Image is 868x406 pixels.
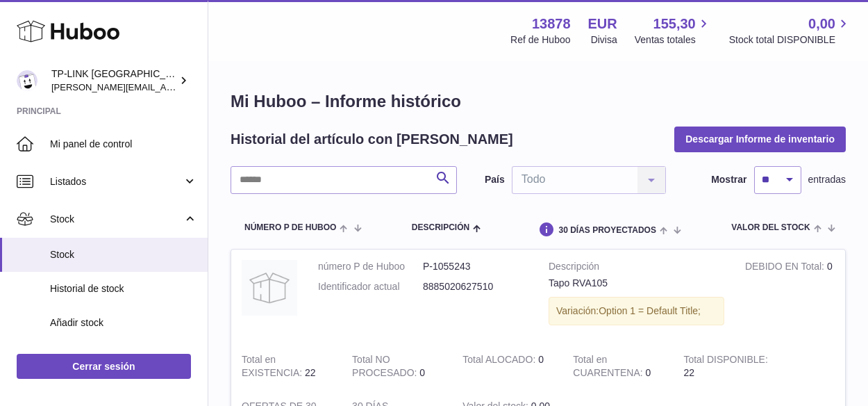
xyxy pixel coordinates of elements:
[51,81,278,92] span: [PERSON_NAME][EMAIL_ADDRESS][DOMAIN_NAME]
[653,15,696,33] span: 155,30
[683,354,767,368] strong: Total DISPONIBLE
[711,173,746,186] label: Mostrar
[599,305,701,316] span: Option 1 = Default Title;
[731,223,810,232] span: Valor del stock
[50,213,183,226] span: Stock
[423,280,528,293] dd: 8885020627510
[231,130,513,149] h2: Historial del artículo con [PERSON_NAME]
[729,33,851,47] span: Stock total DISPONIBLE
[588,15,617,33] strong: EUR
[318,280,423,293] dt: Identificador actual
[50,248,197,261] span: Stock
[485,173,505,186] label: País
[510,33,570,47] div: Ref de Huboo
[242,260,297,316] img: product image
[591,33,617,47] div: Divisa
[549,260,724,277] strong: Descripción
[673,343,783,390] td: 22
[646,367,651,378] span: 0
[50,138,197,151] span: Mi panel de control
[745,261,827,275] strong: DEBIDO EN Total
[352,354,419,382] strong: Total NO PROCESADO
[735,250,845,343] td: 0
[51,67,176,94] div: TP-LINK [GEOGRAPHIC_DATA], SOCIEDAD LIMITADA
[231,90,846,113] h1: Mi Huboo – Informe histórico
[318,260,423,273] dt: número P de Huboo
[462,354,538,368] strong: Total ALOCADO
[50,350,197,364] span: Historial de entregas
[242,354,305,382] strong: Total en EXISTENCIA
[231,343,342,390] td: 22
[50,175,183,188] span: Listados
[412,223,469,232] span: Descripción
[244,223,336,232] span: número P de Huboo
[549,297,724,325] div: Variación:
[635,33,712,47] span: Ventas totales
[423,260,528,273] dd: P-1055243
[17,354,191,379] a: Cerrar sesión
[342,343,452,390] td: 0
[729,15,851,47] a: 0,00 Stock total DISPONIBLE
[17,70,37,91] img: celia.yan@tp-link.com
[808,173,846,186] span: entradas
[50,316,197,330] span: Añadir stock
[452,343,562,390] td: 0
[635,15,712,47] a: 155,30 Ventas totales
[674,127,846,152] button: Descargar Informe de inventario
[808,15,835,33] span: 0,00
[549,277,724,290] div: Tapo RVA105
[532,15,571,33] strong: 13878
[50,282,197,295] span: Historial de stock
[573,354,645,382] strong: Total en CUARENTENA
[558,226,656,235] span: 30 DÍAS PROYECTADOS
